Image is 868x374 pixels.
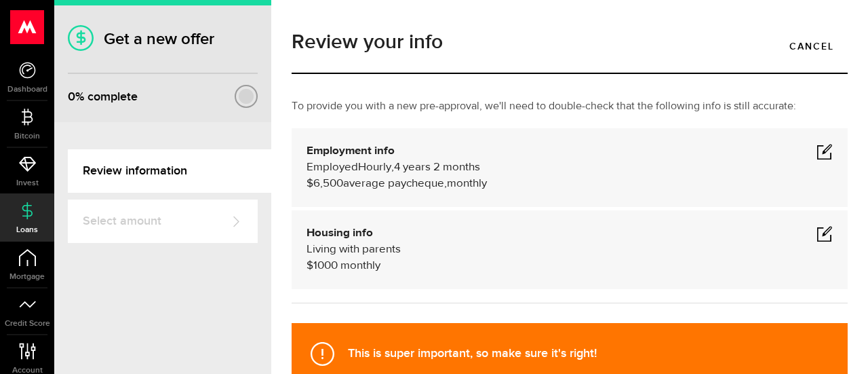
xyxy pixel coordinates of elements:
[307,244,401,255] span: Living with parents
[68,85,138,109] div: % complete
[68,90,75,104] span: 0
[292,98,848,115] p: To provide you with a new pre-approval, we'll need to double-check that the following info is sti...
[307,145,395,157] b: Employment info
[358,162,391,173] span: Hourly
[307,260,313,272] span: $
[348,346,597,360] strong: This is super important, so make sure it's right!
[307,178,343,189] span: $6,500
[313,260,338,272] span: 1000
[292,32,848,52] h1: Review your info
[68,200,258,243] a: Select amount
[391,162,394,173] span: ,
[307,227,373,239] b: Housing info
[68,29,258,49] h1: Get a new offer
[394,162,480,173] span: 4 years 2 months
[340,260,380,272] span: monthly
[11,5,52,46] button: Open LiveChat chat widget
[68,149,271,193] a: Review information
[776,32,848,60] a: Cancel
[307,162,358,173] span: Employed
[343,178,447,189] span: average paycheque,
[447,178,487,189] span: monthly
